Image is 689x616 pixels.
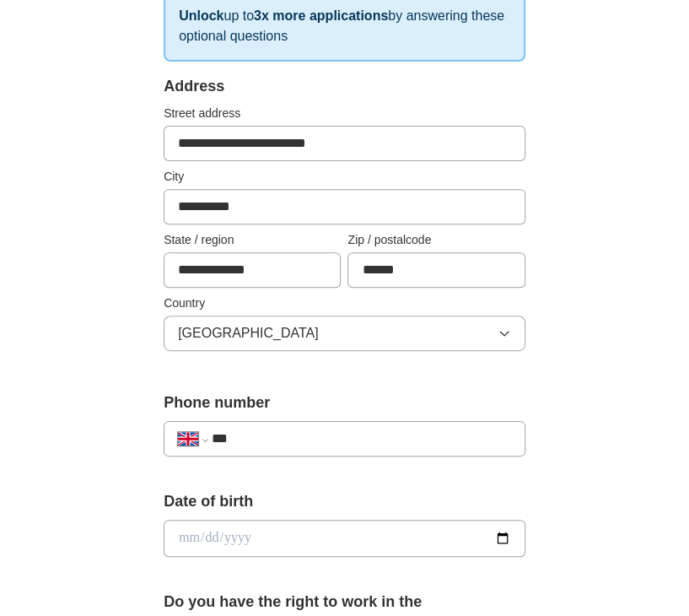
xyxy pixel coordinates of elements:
button: [GEOGRAPHIC_DATA] [164,316,525,351]
strong: 3x more applications [254,8,388,23]
label: Date of birth [164,490,525,513]
label: City [164,168,525,186]
div: Address [164,75,525,98]
label: Phone number [164,392,525,414]
label: Street address [164,105,525,122]
label: State / region [164,231,341,249]
label: Zip / postalcode [347,231,525,249]
label: Country [164,294,525,312]
span: [GEOGRAPHIC_DATA] [178,323,319,343]
strong: Unlock [179,8,223,23]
